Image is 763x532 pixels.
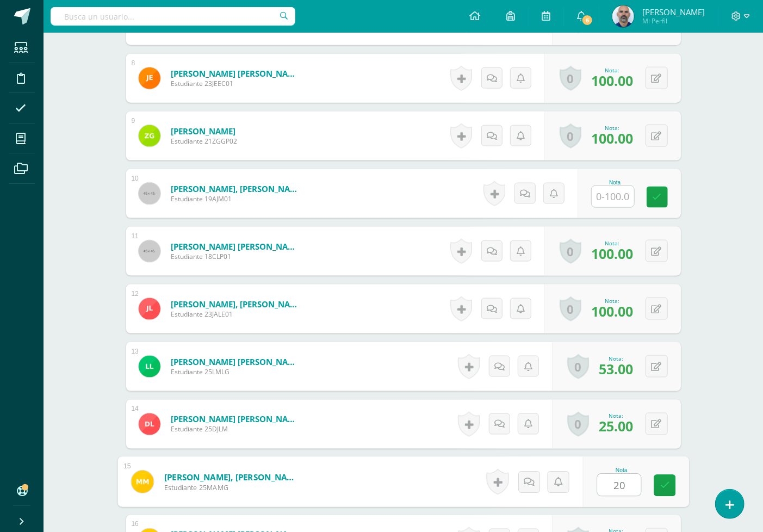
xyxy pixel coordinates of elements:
[567,354,589,379] a: 0
[592,302,634,320] span: 100.00
[171,414,301,425] a: [PERSON_NAME] [PERSON_NAME]
[171,68,301,79] a: [PERSON_NAME] [PERSON_NAME]
[592,129,634,147] span: 100.00
[642,16,705,26] span: Mi Perfil
[592,297,634,305] div: Nota:
[592,124,634,132] div: Nota:
[164,483,298,493] span: Estudiante 25MAMG
[171,137,237,146] span: Estudiante 21ZGGP02
[592,71,634,90] span: 100.00
[599,412,634,420] div: Nota:
[139,125,160,147] img: 29b2382964f0af589c2be9609bc5a6ec.png
[51,7,295,26] input: Busca un usuario...
[171,183,301,194] a: [PERSON_NAME], [PERSON_NAME][DATE]
[139,356,160,378] img: 1012b2aef7d067ae52c6aaeee1a0414e.png
[171,79,301,88] span: Estudiante 23JEEC01
[592,239,634,247] div: Nota:
[171,310,301,319] span: Estudiante 23JALE01
[171,194,301,203] span: Estudiante 19AJM01
[592,66,634,74] div: Nota:
[599,417,634,436] span: 25.00
[560,296,581,321] a: 0
[560,66,581,91] a: 0
[597,467,646,473] div: Nota
[581,14,593,26] span: 6
[131,471,153,493] img: ad73f61abcb75ded0d766e64004c83fa.png
[171,299,301,310] a: [PERSON_NAME], [PERSON_NAME]
[642,7,705,17] span: [PERSON_NAME]
[171,356,301,367] a: [PERSON_NAME] [PERSON_NAME]
[171,252,301,261] span: Estudiante 18CLP01
[592,186,634,207] input: 0-100.0
[591,180,639,185] div: Nota
[139,298,160,320] img: 2baa92e6ac1493e725c6d0ade18c267a.png
[560,123,581,149] a: 0
[597,474,641,496] input: 0-100.0
[592,244,634,263] span: 100.00
[599,355,634,362] div: Nota:
[171,241,301,252] a: [PERSON_NAME] [PERSON_NAME]
[164,472,298,483] a: [PERSON_NAME], [PERSON_NAME]
[171,367,301,376] span: Estudiante 25LMLG
[139,413,160,435] img: 985dd379d95531a8f97bfb41ae732fd5.png
[171,126,237,137] a: [PERSON_NAME]
[139,240,160,262] img: 45x45
[567,412,589,437] a: 0
[139,67,160,89] img: 9c621efd30d108e67491d41a8068c848.png
[599,360,634,378] span: 53.00
[560,239,581,264] a: 0
[171,425,301,434] span: Estudiante 25DJLM
[612,5,634,27] img: 86237826b05a9077d3f6f6be1bc4b84d.png
[139,183,160,205] img: 45x45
